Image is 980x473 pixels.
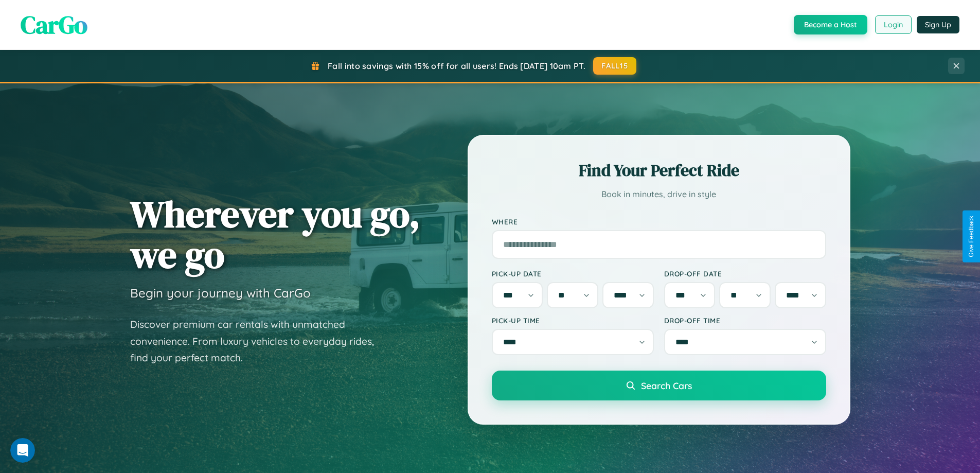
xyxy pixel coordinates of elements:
span: CarGo [21,8,87,42]
button: Search Cars [492,371,826,400]
label: Drop-off Date [664,269,826,278]
label: Pick-up Date [492,269,654,278]
iframe: Intercom live chat [10,438,35,463]
button: Become a Host [794,15,867,34]
span: Fall into savings with 15% off for all users! Ends [DATE] 10am PT. [328,61,585,71]
span: Search Cars [641,380,692,391]
p: Book in minutes, drive in style [492,187,826,202]
label: Where [492,217,826,226]
h2: Find Your Perfect Ride [492,159,826,182]
h1: Wherever you go, we go [130,194,420,275]
h3: Begin your journey with CarGo [130,285,311,301]
button: Sign Up [917,16,959,33]
div: Give Feedback [968,216,975,257]
label: Drop-off Time [664,316,826,325]
label: Pick-up Time [492,316,654,325]
button: Login [875,15,912,34]
p: Discover premium car rentals with unmatched convenience. From luxury vehicles to everyday rides, ... [130,316,387,366]
button: FALL15 [593,57,636,75]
